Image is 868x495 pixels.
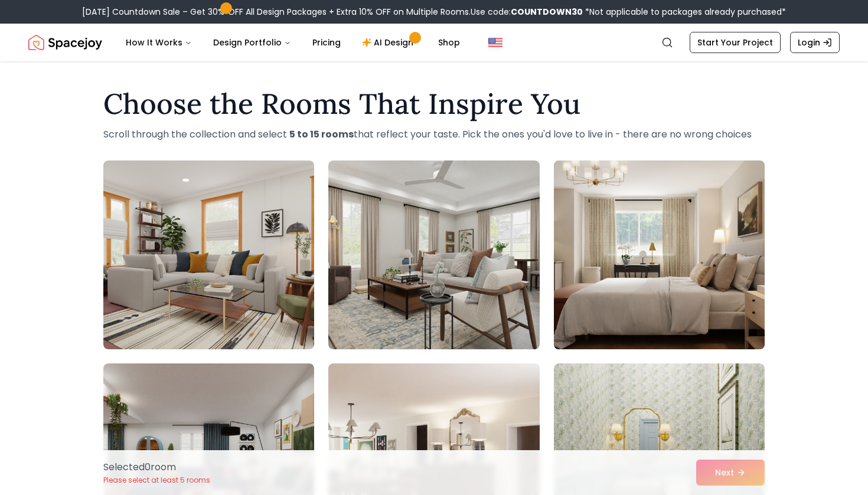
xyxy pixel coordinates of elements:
[103,160,314,349] img: Room room-1
[204,31,301,54] button: Design Portfolio
[103,476,210,485] p: Please select at least 5 rooms
[583,6,786,18] span: *Not applicable to packages already purchased*
[116,31,469,54] nav: Main
[28,31,102,54] a: Spacejoy
[103,127,765,142] p: Scroll through the collection and select that reflect your taste. Pick the ones you'd love to liv...
[471,6,583,18] span: Use code:
[488,35,502,50] img: United States
[549,156,770,354] img: Room room-3
[690,32,781,53] a: Start Your Project
[429,31,469,54] a: Shop
[328,160,539,349] img: Room room-2
[116,31,201,54] button: How It Works
[303,31,350,54] a: Pricing
[103,460,210,474] p: Selected 0 room
[28,24,840,61] nav: Global
[28,31,102,54] img: Spacejoy Logo
[103,90,765,118] h1: Choose the Rooms That Inspire You
[82,6,786,18] div: [DATE] Countdown Sale – Get 30% OFF All Design Packages + Extra 10% OFF on Multiple Rooms.
[790,32,840,53] a: Login
[289,127,354,141] strong: 5 to 15 rooms
[353,31,426,54] a: AI Design
[511,6,583,18] b: COUNTDOWN30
